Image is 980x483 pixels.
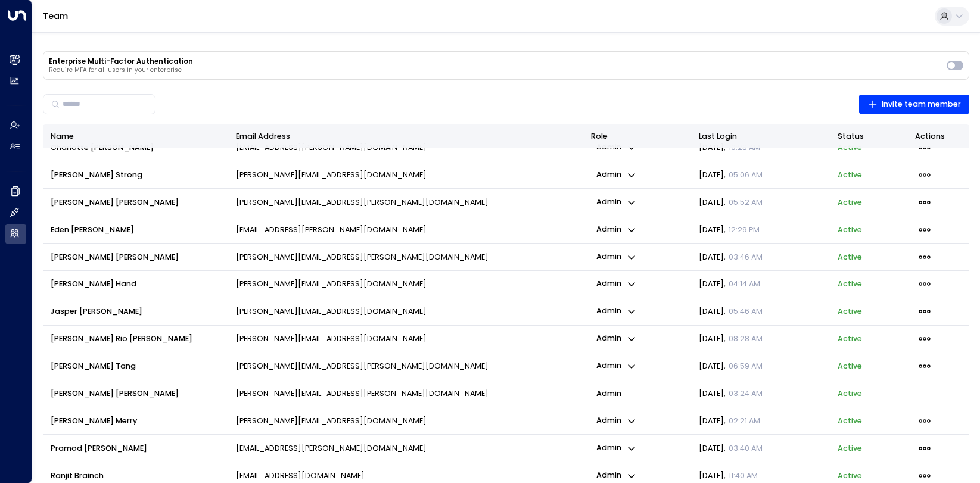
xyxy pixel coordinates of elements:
span: [DATE] , [699,443,763,454]
p: admin [591,385,627,403]
p: [PERSON_NAME][EMAIL_ADDRESS][DOMAIN_NAME] [236,334,427,344]
div: Email Address [236,130,290,143]
span: 03:46 AM [729,252,763,262]
p: [PERSON_NAME][EMAIL_ADDRESS][DOMAIN_NAME] [236,416,427,426]
div: Email Address [236,130,576,143]
p: active [838,388,862,399]
span: 05:06 AM [729,170,763,180]
span: 11:40 AM [729,470,758,481]
p: active [838,225,862,235]
p: [PERSON_NAME][EMAIL_ADDRESS][PERSON_NAME][DOMAIN_NAME] [236,388,489,399]
span: 03:40 AM [729,443,763,453]
p: [PERSON_NAME][EMAIL_ADDRESS][PERSON_NAME][DOMAIN_NAME] [236,252,489,263]
span: [PERSON_NAME] Strong [51,170,142,180]
span: [PERSON_NAME] [PERSON_NAME] [51,197,179,208]
span: [PERSON_NAME] [PERSON_NAME] [51,388,179,399]
span: [DATE] , [699,470,758,481]
button: admin [591,440,642,456]
p: active [838,170,862,180]
p: active [838,470,862,481]
span: 05:52 AM [729,197,763,207]
div: Last Login [699,130,823,143]
button: admin [591,331,642,347]
span: 12:29 PM [729,225,760,235]
span: 08:28 AM [729,334,763,344]
p: active [838,361,862,372]
button: admin [591,304,642,320]
p: [PERSON_NAME][EMAIL_ADDRESS][DOMAIN_NAME] [236,170,427,180]
span: [PERSON_NAME] Hand [51,279,136,289]
span: [DATE] , [699,388,763,399]
span: Jasper [PERSON_NAME] [51,306,142,317]
p: active [838,252,862,263]
p: active [838,334,862,344]
button: admin [591,413,642,429]
span: 06:59 AM [729,361,763,371]
p: [EMAIL_ADDRESS][DOMAIN_NAME] [236,470,365,481]
span: [PERSON_NAME] Rio [PERSON_NAME] [51,334,192,344]
span: [DATE] , [699,334,763,344]
p: [EMAIL_ADDRESS][PERSON_NAME][DOMAIN_NAME] [236,443,427,454]
div: Last Login [699,130,737,143]
div: Name [51,130,74,143]
span: [DATE] , [699,225,760,235]
button: admin [591,359,642,375]
span: [DATE] , [699,306,763,317]
span: [DATE] , [699,361,763,372]
div: Actions [915,130,962,143]
span: 03:24 AM [729,388,763,398]
a: Team [43,10,68,22]
h3: Enterprise Multi-Factor Authentication [49,57,941,66]
span: [PERSON_NAME] Tang [51,361,136,372]
button: Invite team member [859,95,969,114]
div: Role [591,130,684,143]
span: [DATE] , [699,416,760,426]
p: active [838,416,862,426]
button: admin [591,167,642,183]
div: Status [838,130,900,143]
span: [DATE] , [699,252,763,263]
span: Pramod [PERSON_NAME] [51,443,147,454]
p: [PERSON_NAME][EMAIL_ADDRESS][DOMAIN_NAME] [236,279,427,289]
span: Ranjit Brainch [51,470,104,481]
p: active [838,197,862,208]
button: admin [591,222,642,238]
button: admin [591,276,642,292]
span: Invite team member [868,98,961,111]
span: 04:14 AM [729,279,760,289]
p: Require MFA for all users in your enterprise [49,67,941,74]
p: active [838,279,862,289]
span: [PERSON_NAME] [PERSON_NAME] [51,252,179,263]
p: [PERSON_NAME][EMAIL_ADDRESS][DOMAIN_NAME] [236,306,427,317]
span: 05:46 AM [729,306,763,316]
div: Name [51,130,221,143]
p: [PERSON_NAME][EMAIL_ADDRESS][PERSON_NAME][DOMAIN_NAME] [236,197,489,208]
span: 02:21 AM [729,416,760,426]
p: [PERSON_NAME][EMAIL_ADDRESS][PERSON_NAME][DOMAIN_NAME] [236,361,489,372]
span: [DATE] , [699,170,763,180]
span: [DATE] , [699,279,760,289]
button: admin [591,194,642,210]
span: [PERSON_NAME] Merry [51,416,137,426]
span: Eden [PERSON_NAME] [51,225,134,235]
button: admin [591,249,642,265]
p: active [838,443,862,454]
span: 10:28 AM [729,142,760,152]
p: active [838,306,862,317]
span: [DATE] , [699,197,763,208]
p: [EMAIL_ADDRESS][PERSON_NAME][DOMAIN_NAME] [236,225,427,235]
